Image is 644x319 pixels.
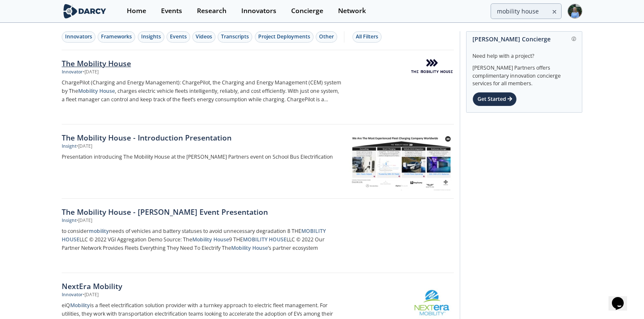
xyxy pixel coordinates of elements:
div: [PERSON_NAME] Concierge [472,32,576,46]
strong: MOBILITY HOUSE [62,227,326,243]
button: Innovators [62,31,96,43]
div: The Mobility House - Introduction Presentation [62,132,341,143]
div: Project Deployments [258,33,310,41]
div: Innovator [62,292,83,298]
div: [PERSON_NAME] Partners offers complimentary innovation concierge services for all members. [472,60,576,88]
div: Transcripts [221,33,249,41]
div: Home [127,8,146,14]
img: logo-wide.svg [62,4,108,19]
div: Innovators [65,33,92,41]
button: All Filters [352,31,382,43]
input: Advanced Search [491,3,562,19]
div: • [DATE] [83,292,98,298]
strong: mobility [89,227,109,235]
div: Get Started [472,92,517,106]
div: • [DATE] [76,217,92,224]
div: Other [319,33,334,41]
div: Insight [62,217,76,224]
strong: Mobility House [231,244,268,251]
p: to consider needs of vehicles and battery statuses to avoid unnecessary degradation 8 THE LLC © 2... [62,227,341,252]
img: Profile [568,4,582,19]
div: • [DATE] [83,69,98,76]
div: Innovator [62,69,83,76]
strong: Mobility House [192,236,229,243]
div: Concierge [291,8,323,14]
div: • [DATE] [76,143,92,150]
div: Events [161,8,182,14]
div: Research [197,8,226,14]
strong: Mobility House [78,87,115,95]
div: The Mobility House - [PERSON_NAME] Event Presentation [62,206,341,217]
div: Innovators [241,8,276,14]
div: All Filters [356,33,378,41]
div: Frameworks [101,33,132,41]
div: Videos [196,33,212,41]
div: NextEra Mobility [62,281,341,292]
div: Network [338,8,366,14]
iframe: chat widget [609,285,636,311]
strong: MOBILITY HOUSE [243,236,287,243]
button: Events [166,31,190,43]
div: The Mobility House [62,58,341,69]
img: The Mobility House [411,59,453,73]
button: Transcripts [218,31,252,43]
a: The Mobility House - Introduction Presentation Insight •[DATE] Presentation introducing The Mobil... [62,124,454,199]
p: Presentation introducing The Mobility House at the [PERSON_NAME] Partners event on School Bus Ele... [62,153,341,161]
div: Events [170,33,187,41]
p: ChargePilot (Charging and Energy Management): ChargePilot, the Charging and Energy Management (CE... [62,78,341,104]
button: Insights [138,31,164,43]
button: Frameworks [98,31,135,43]
div: Insights [141,33,161,41]
strong: Mobility [70,302,90,309]
button: Videos [192,31,216,43]
button: Other [316,31,337,43]
div: Need help with a project? [472,46,576,60]
a: The Mobility House Innovator •[DATE] ChargePilot (Charging and Energy Management): ChargePilot, t... [62,50,454,124]
a: The Mobility House - [PERSON_NAME] Event Presentation Insight •[DATE] to considermobilityneeds of... [62,199,454,273]
img: information.svg [572,37,576,41]
div: Insight [62,143,76,150]
button: Project Deployments [255,31,314,43]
